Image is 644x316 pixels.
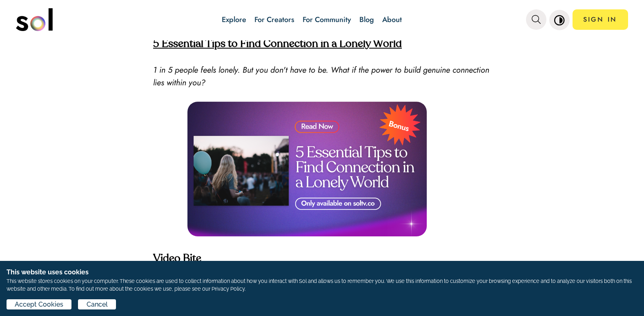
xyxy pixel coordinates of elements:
[573,9,628,30] a: SIGN IN
[359,14,374,25] a: Blog
[153,64,489,89] em: 1 in 5 people feels lonely. But you don't have to be. What if the power to build genuine connecti...
[78,299,116,309] button: Cancel
[153,39,402,49] a: 5 Essential Tips to Find Connection in a Lonely World
[187,102,427,236] img: 1736429158134-5+Essential+Tips+to+Find+Connection+in+a+Lonely+World.png
[7,299,71,309] button: Accept Cookies
[15,300,63,309] span: Accept Cookies
[153,254,201,264] strong: Video Bite
[254,14,294,25] a: For Creators
[303,14,351,25] a: For Community
[382,14,402,25] a: About
[7,267,637,277] h1: This website uses cookies
[222,14,246,25] a: Explore
[16,5,628,34] nav: main navigation
[16,8,53,31] img: logo
[87,300,108,309] span: Cancel
[7,277,637,293] p: This website stores cookies on your computer. These cookies are used to collect information about...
